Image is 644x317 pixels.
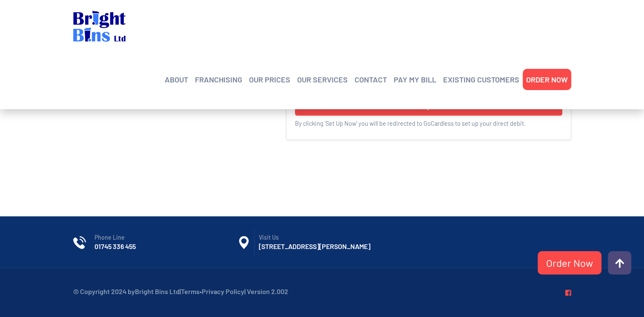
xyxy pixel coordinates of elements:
a: ORDER NOW [526,73,568,86]
a: 01745 336 455 [94,242,136,251]
a: OUR PRICES [249,73,290,86]
a: EXISTING CUSTOMERS [443,73,519,86]
a: Order Now [538,251,601,275]
a: FRANCHISING [195,73,242,86]
a: PAY MY BILL [394,73,436,86]
small: By clicking 'Set Up Now' you will be redirected to GoCardless to set up your direct debit. [295,120,526,127]
a: Privacy Policy [202,287,244,295]
a: ABOUT [165,73,188,86]
h6: [STREET_ADDRESS][PERSON_NAME] [259,242,402,251]
a: CONTACT [355,73,387,86]
p: © Copyright 2024 by | • | Version 2.002 [73,285,288,298]
span: Phone Line [94,233,238,242]
a: Terms [181,287,200,295]
a: Bright Bins Ltd [135,287,180,295]
a: OUR SERVICES [297,73,348,86]
span: Visit Us [259,233,402,242]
